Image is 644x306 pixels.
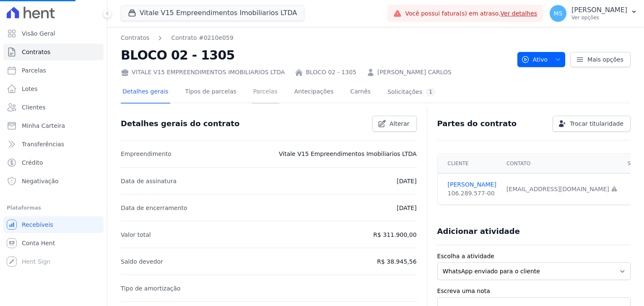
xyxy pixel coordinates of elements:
[121,230,151,240] p: Valor total
[22,48,50,56] span: Contratos
[437,119,517,129] h3: Partes do contrato
[437,252,631,261] label: Escolha a atividade
[184,81,238,104] a: Tipos de parcelas
[121,34,149,42] a: Contratos
[121,203,187,213] p: Data de encerramento
[22,66,46,75] span: Parcelas
[121,176,177,186] p: Data de assinatura
[506,185,618,194] div: [EMAIL_ADDRESS][DOMAIN_NAME]
[397,203,416,213] p: [DATE]
[121,34,234,42] nav: Breadcrumb
[3,62,104,79] a: Parcelas
[22,239,55,247] span: Conta Hent
[554,10,563,16] span: MS
[372,116,417,132] a: Alterar
[426,88,436,96] div: 1
[121,5,304,21] button: Vitale V15 Empreendimentos Imobiliarios LTDA
[377,68,452,77] a: [PERSON_NAME] CARLOS
[22,177,59,185] span: Negativação
[3,25,104,42] a: Visão Geral
[3,216,104,233] a: Recebíveis
[570,119,623,128] span: Trocar titularidade
[3,173,104,189] a: Negativação
[22,85,38,93] span: Lotes
[279,149,417,159] p: Vitale V15 Empreendimentos Imobiliarios LTDA
[521,52,548,67] span: Ativo
[571,14,627,21] p: Ver opções
[517,52,566,67] button: Ativo
[121,283,181,293] p: Tipo de amortização
[121,119,239,129] h3: Detalhes gerais do contrato
[438,154,501,174] th: Cliente
[448,180,496,189] a: [PERSON_NAME]
[22,122,65,130] span: Minha Carteira
[22,140,64,148] span: Transferências
[386,81,437,104] a: Solicitações1
[448,189,496,198] div: 106.289.577-00
[405,9,537,18] span: Você possui fatura(s) em atraso.
[306,68,356,77] a: BLOCO 02 - 1305
[22,158,43,167] span: Crédito
[501,154,623,174] th: Contato
[121,149,171,159] p: Empreendimento
[3,117,104,134] a: Minha Carteira
[553,116,631,132] a: Trocar titularidade
[3,235,104,252] a: Conta Hent
[22,220,53,229] span: Recebíveis
[3,154,104,171] a: Crédito
[437,287,631,296] label: Escreva uma nota
[348,81,372,104] a: Carnês
[437,226,520,236] h3: Adicionar atividade
[3,99,104,116] a: Clientes
[121,257,163,267] p: Saldo devedor
[121,68,285,77] div: VITALE V15 EMPREENDIMENTOS IMOBILIARIOS LTDA
[7,203,100,213] div: Plataformas
[121,34,511,42] nav: Breadcrumb
[377,257,416,267] p: R$ 38.945,56
[121,81,170,104] a: Detalhes gerais
[390,119,410,128] span: Alterar
[22,103,45,112] span: Clientes
[3,80,104,97] a: Lotes
[22,29,55,38] span: Visão Geral
[3,136,104,153] a: Transferências
[570,52,631,67] a: Mais opções
[387,88,436,96] div: Solicitações
[587,55,623,64] span: Mais opções
[171,34,233,42] a: Contrato #0210e059
[121,46,511,65] h2: BLOCO 02 - 1305
[397,176,416,186] p: [DATE]
[252,81,279,104] a: Parcelas
[373,230,416,240] p: R$ 311.900,00
[501,10,538,17] a: Ver detalhes
[571,6,627,14] p: [PERSON_NAME]
[293,81,335,104] a: Antecipações
[543,2,644,25] button: MS [PERSON_NAME] Ver opções
[3,44,104,60] a: Contratos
